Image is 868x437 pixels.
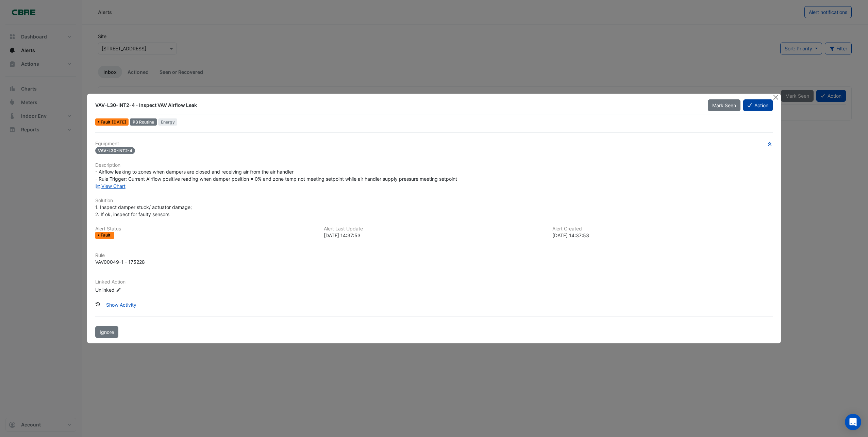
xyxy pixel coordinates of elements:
[95,279,773,285] h6: Linked Action
[712,102,736,108] span: Mark Seen
[95,198,773,204] h6: Solution
[112,119,126,125] span: Tue 07-Oct-2025 14:37 AEDT
[95,226,316,232] h6: Alert Status
[95,147,135,154] span: VAV-L30-INT2-4
[101,233,112,237] span: Fault
[95,102,699,109] div: VAV-L30-INT2-4 - Inspect VAV Airflow Leak
[708,99,740,111] button: Mark Seen
[95,141,773,147] h6: Equipment
[324,232,544,239] div: [DATE] 14:37:53
[95,183,126,189] a: View Chart
[130,118,157,126] div: P3 Routine
[100,329,114,335] span: Ignore
[552,232,773,239] div: [DATE] 14:37:53
[95,286,177,293] div: Unlinked
[95,258,145,265] div: VAV00049-1 - 175228
[845,414,861,430] div: Open Intercom Messenger
[95,253,773,258] h6: Rule
[95,326,118,338] button: Ignore
[116,287,121,292] fa-icon: Edit Linked Action
[95,162,773,168] h6: Description
[743,99,773,111] button: Action
[552,226,773,232] h6: Alert Created
[95,169,457,182] span: - Airflow leaking to zones when dampers are closed and receiving air from the air handler - Rule ...
[102,299,141,311] button: Show Activity
[95,204,192,217] span: 1. Inspect damper stuck/ actuator damage; 2. If ok, inspect for faulty sensors
[324,226,544,232] h6: Alert Last Update
[158,118,178,126] span: Energy
[772,94,780,101] button: Close
[101,120,112,124] span: Fault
